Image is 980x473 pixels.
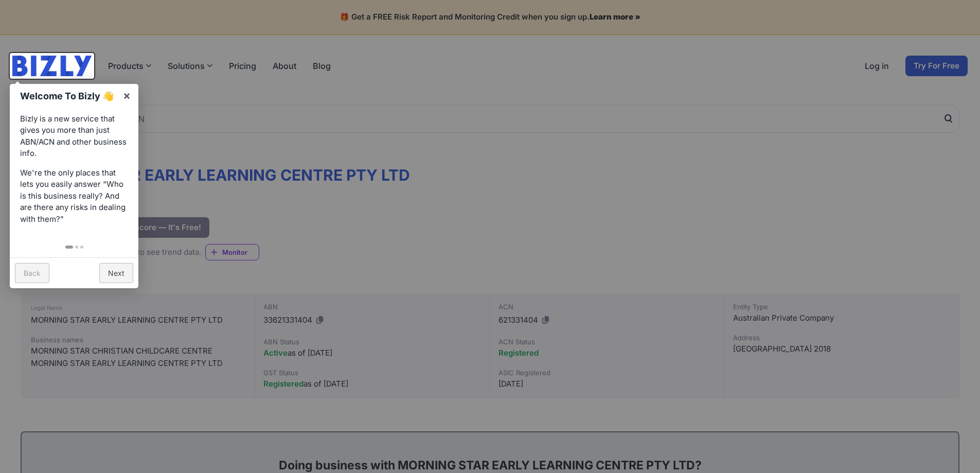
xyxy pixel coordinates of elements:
[20,89,117,103] h1: Welcome To Bizly 👋
[15,263,49,283] a: Back
[115,84,138,107] a: ×
[20,113,128,160] p: Bizly is a new service that gives you more than just ABN/ACN and other business info.
[20,167,128,225] p: We're the only places that lets you easily answer “Who is this business really? And are there any...
[99,263,133,283] a: Next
